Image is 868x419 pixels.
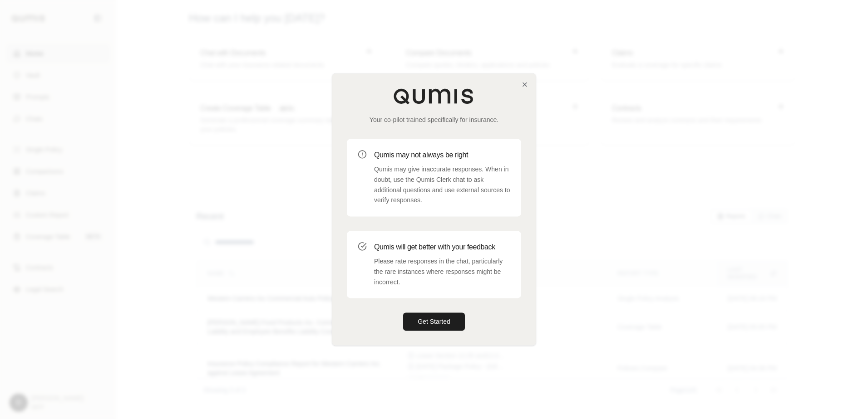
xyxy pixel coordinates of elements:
p: Please rate responses in the chat, particularly the rare instances where responses might be incor... [374,256,510,287]
button: Get Started [403,313,465,331]
h3: Qumis will get better with your feedback [374,242,510,253]
p: Your co-pilot trained specifically for insurance. [347,115,521,124]
img: Qumis Logo [393,88,475,104]
p: Qumis may give inaccurate responses. When in doubt, use the Qumis Clerk chat to ask additional qu... [374,164,510,205]
h3: Qumis may not always be right [374,150,510,161]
